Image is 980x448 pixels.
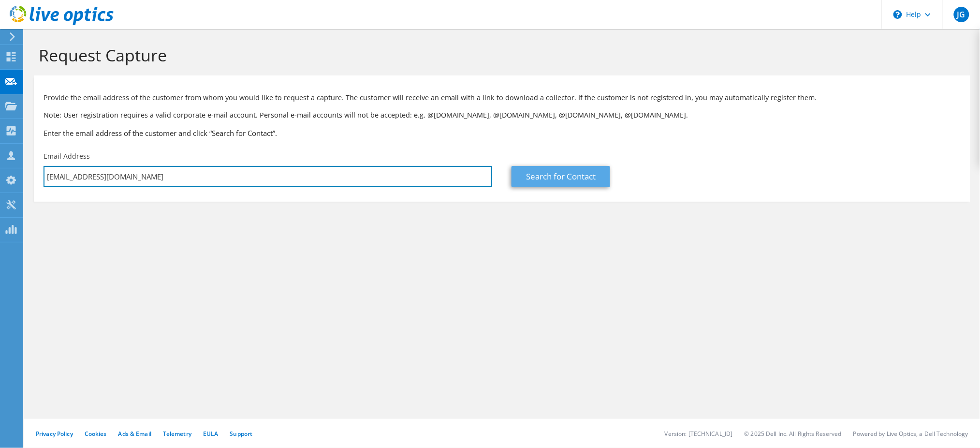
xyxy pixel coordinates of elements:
[118,430,151,438] a: Ads & Email
[85,430,107,438] a: Cookies
[954,7,969,22] span: JG
[853,430,968,438] li: Powered by Live Optics, a Dell Technology
[39,45,961,65] h1: Request Capture
[44,110,961,120] p: Note: User registration requires a valid corporate e-mail account. Personal e-mail accounts will ...
[203,430,218,438] a: EULA
[163,430,191,438] a: Telemetry
[230,430,252,438] a: Support
[665,430,733,438] li: Version: [TECHNICAL_ID]
[512,166,610,187] a: Search for Contact
[893,10,902,19] svg: \n
[745,430,842,438] li: © 2025 Dell Inc. All Rights Reserved
[36,430,73,438] a: Privacy Policy
[44,128,961,138] h3: Enter the email address of the customer and click “Search for Contact”.
[44,151,90,161] label: Email Address
[44,92,961,103] p: Provide the email address of the customer from whom you would like to request a capture. The cust...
